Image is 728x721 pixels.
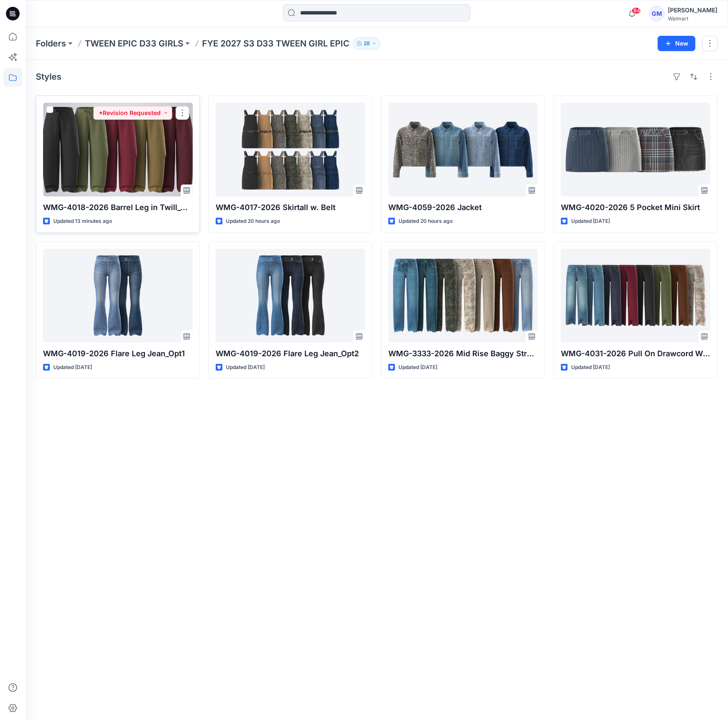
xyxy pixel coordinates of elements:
[561,348,711,360] p: WMG-4031-2026 Pull On Drawcord Wide Leg_Opt3
[53,363,92,372] p: Updated [DATE]
[36,37,66,49] a: Folders
[561,249,711,343] a: WMG-4031-2026 Pull On Drawcord Wide Leg_Opt3
[632,7,641,14] span: 94
[649,6,664,21] div: GM
[388,348,538,360] p: WMG-3333-2026 Mid Rise Baggy Straight Pant
[353,37,381,49] button: 28
[668,15,717,22] div: Walmart
[388,202,538,213] p: WMG-4059-2026 Jacket
[561,202,711,213] p: WMG-4020-2026 5 Pocket Mini Skirt
[399,363,437,372] p: Updated [DATE]
[388,103,538,196] a: WMG-4059-2026 Jacket
[53,217,112,226] p: Updated 13 minutes ago
[43,103,193,196] a: WMG-4018-2026 Barrel Leg in Twill_Opt 2
[43,249,193,343] a: WMG-4019-2026 Flare Leg Jean_Opt1
[388,249,538,343] a: WMG-3333-2026 Mid Rise Baggy Straight Pant
[85,37,183,49] a: TWEEN EPIC D33 GIRLS
[216,202,365,213] p: WMG-4017-2026 Skirtall w. Belt
[226,217,280,226] p: Updated 20 hours ago
[216,103,365,196] a: WMG-4017-2026 Skirtall w. Belt
[571,363,610,372] p: Updated [DATE]
[658,36,696,51] button: New
[43,348,193,360] p: WMG-4019-2026 Flare Leg Jean_Opt1
[43,202,193,213] p: WMG-4018-2026 Barrel Leg in Twill_Opt 2
[216,348,365,360] p: WMG-4019-2026 Flare Leg Jean_Opt2
[571,217,610,226] p: Updated [DATE]
[36,72,61,82] h4: Styles
[561,103,711,196] a: WMG-4020-2026 5 Pocket Mini Skirt
[226,363,265,372] p: Updated [DATE]
[364,39,370,48] p: 28
[202,37,350,49] p: FYE 2027 S3 D33 TWEEN GIRL EPIC
[399,217,453,226] p: Updated 20 hours ago
[216,249,365,343] a: WMG-4019-2026 Flare Leg Jean_Opt2
[668,5,717,15] div: [PERSON_NAME]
